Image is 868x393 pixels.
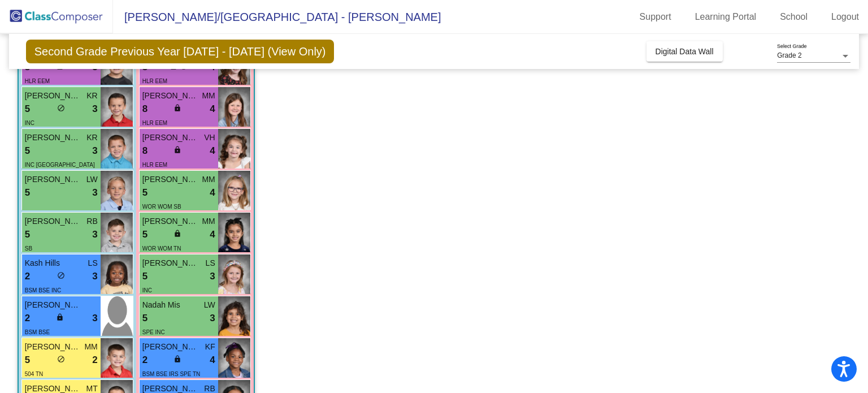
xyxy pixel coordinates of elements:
span: do_not_disturb_alt [57,104,65,112]
span: Nadah Mis [142,299,199,311]
span: MM [84,341,97,353]
span: Kash Hills [25,257,81,269]
span: 5 [142,311,147,326]
span: HLR EEM [GEOGRAPHIC_DATA] [142,78,201,96]
span: 3 [92,269,97,284]
span: [PERSON_NAME] [25,215,81,227]
span: KF [205,341,215,353]
span: KR [86,132,97,144]
span: 5 [142,185,147,200]
span: 3 [92,185,97,200]
span: 8 [142,144,147,158]
a: Learning Portal [686,8,766,26]
span: LW [86,174,98,185]
span: 3 [92,102,97,116]
span: 2 [25,311,30,326]
span: [PERSON_NAME] [25,132,81,144]
span: MM [202,90,215,102]
span: INC [GEOGRAPHIC_DATA] [25,162,95,168]
span: 3 [210,311,215,326]
span: 5 [25,227,30,242]
span: BSM BSE IRS SPE TN [142,371,201,377]
span: do_not_disturb_alt [57,355,65,363]
span: [PERSON_NAME]/[GEOGRAPHIC_DATA] - [PERSON_NAME] [113,8,441,26]
span: KR [86,90,97,102]
span: Digital Data Wall [656,47,714,56]
span: 4 [210,144,215,158]
span: [PERSON_NAME] [142,90,199,102]
span: WOR WOM TN [142,245,181,252]
a: School [771,8,817,26]
span: lock [173,146,181,154]
span: BSM BSE [25,329,50,335]
span: MM [202,174,215,185]
span: MM [202,215,215,227]
span: Second Grade Previous Year [DATE] - [DATE] (View Only) [26,40,335,63]
span: [PERSON_NAME] [25,90,81,102]
span: lock [173,104,181,112]
span: do_not_disturb_alt [57,271,65,279]
span: 4 [210,102,215,116]
span: [PERSON_NAME] [25,341,81,353]
a: Support [631,8,680,26]
span: HLR EEM [25,78,50,84]
span: 5 [25,353,30,368]
span: HLR EEM [142,162,167,168]
span: [PERSON_NAME] [142,132,199,144]
span: BSM BSE INC [25,287,61,293]
span: LS [88,257,98,269]
span: SB [25,245,32,252]
span: 3 [92,144,97,158]
span: 4 [210,227,215,242]
span: [PERSON_NAME] [142,257,199,269]
a: Logout [822,8,868,26]
span: LS [206,257,215,269]
span: 2 [92,353,97,368]
span: 4 [210,353,215,368]
span: 4 [210,185,215,200]
span: WOR WOM SB [GEOGRAPHIC_DATA] [142,204,201,222]
span: lock [56,313,64,321]
span: 3 [92,227,97,242]
span: 5 [142,269,147,284]
span: 5 [25,144,30,158]
span: HLR EEM [142,120,167,126]
span: 3 [210,269,215,284]
span: INC [142,287,152,293]
span: lock [173,355,181,363]
span: RB [86,215,97,227]
span: 5 [142,227,147,242]
span: LW [204,299,215,311]
span: SPE INC [142,329,165,335]
span: 2 [25,269,30,284]
span: lock [173,230,181,237]
button: Digital Data Wall [646,41,723,62]
span: 3 [92,311,97,326]
span: 2 [142,353,147,368]
span: [PERSON_NAME] [142,174,199,185]
span: [PERSON_NAME] [25,299,81,311]
span: [PERSON_NAME] [142,215,199,227]
span: 5 [25,185,30,200]
span: Grade 2 [777,51,801,59]
span: VH [204,132,215,144]
span: [PERSON_NAME] [142,341,199,353]
span: [PERSON_NAME] [25,174,81,185]
span: 504 TN [25,371,44,377]
span: 5 [25,102,30,116]
span: 8 [142,102,147,116]
span: INC [25,120,34,126]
